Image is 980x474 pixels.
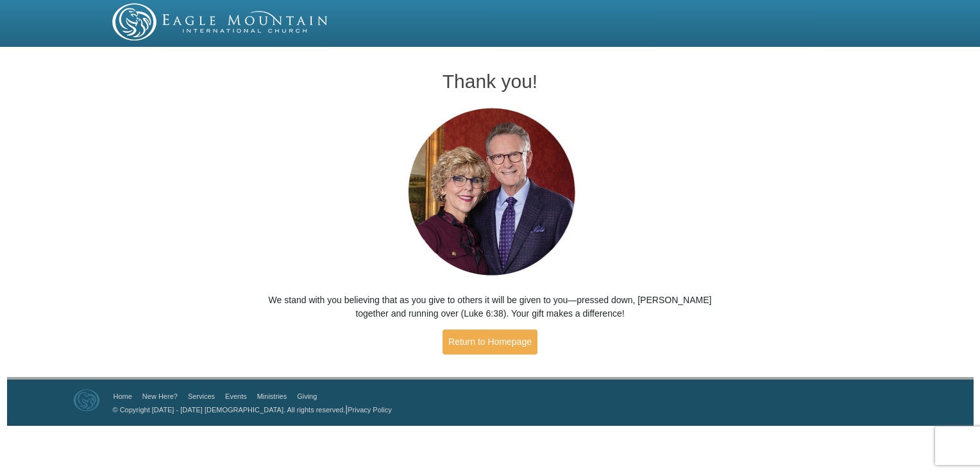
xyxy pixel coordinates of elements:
p: | [108,403,392,416]
a: Events [225,392,247,400]
a: Services [188,392,215,400]
a: Giving [297,392,317,400]
img: EMIC [112,3,329,40]
a: New Here? [142,392,178,400]
a: © Copyright [DATE] - [DATE] [DEMOGRAPHIC_DATA]. All rights reserved. [113,406,346,414]
a: Return to Homepage [443,329,537,355]
img: Eagle Mountain International Church [74,389,99,411]
p: We stand with you believing that as you give to others it will be given to you—pressed down, [PER... [252,294,729,320]
h1: Thank you! [252,71,729,92]
a: Ministries [257,392,287,400]
a: Home [114,392,132,400]
a: Privacy Policy [348,406,391,414]
img: Pastors George and Terri Pearsons [396,104,585,281]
